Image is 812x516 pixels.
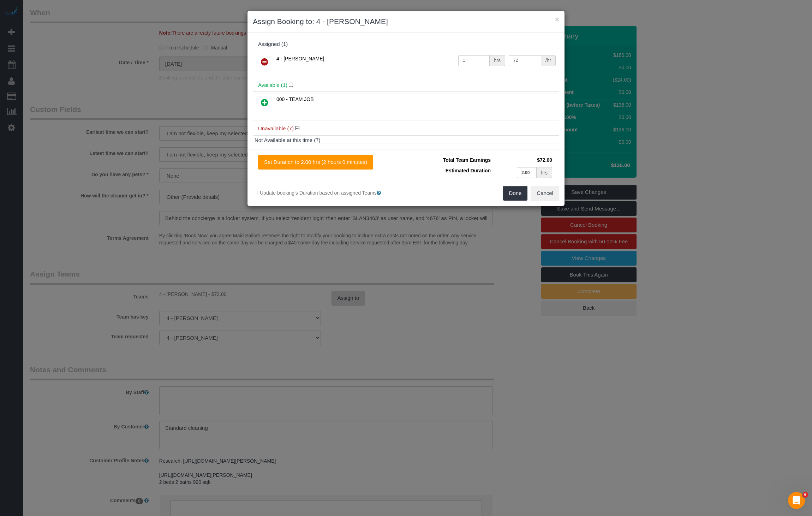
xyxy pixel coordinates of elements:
div: Assigned (1) [258,41,554,47]
h4: Available (1) [258,82,554,88]
h4: Not Available at this time (7) [255,137,557,143]
button: Done [503,186,528,201]
h3: Assign Booking to: 4 - [PERSON_NAME] [253,16,559,27]
span: 6 [802,492,808,498]
div: hrs [537,167,552,178]
div: /hr [541,55,556,66]
span: 4 - [PERSON_NAME] [276,56,324,61]
div: hrs [490,55,505,66]
td: $72.00 [492,155,554,165]
button: Set Duration to 2.00 hrs (2 hours 0 minutes) [258,155,373,170]
iframe: Intercom live chat [788,492,805,509]
button: × [555,16,559,23]
h4: Unavailable (7) [258,126,554,132]
span: 000 - TEAM JOB [276,96,314,102]
label: Update booking's Duration based on assigned Teams [253,189,401,196]
td: Total Team Earnings [411,155,492,165]
span: Estimated Duration [446,168,491,173]
input: Update booking's Duration based on assigned Teams [253,191,257,195]
button: Cancel [531,186,559,201]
